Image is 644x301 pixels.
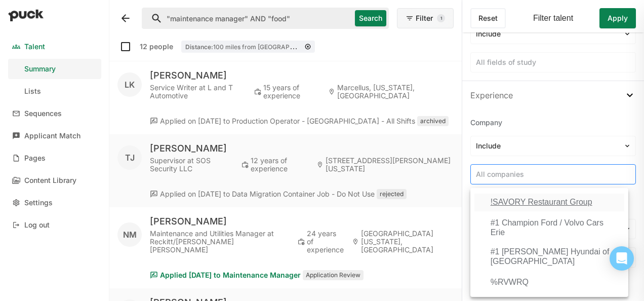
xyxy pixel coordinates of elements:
div: NM [123,231,137,239]
div: [PERSON_NAME] [150,69,454,82]
div: Log out [24,221,50,230]
div: Content Library [24,176,76,185]
button: Filter [397,8,454,28]
div: Experience [470,89,513,101]
div: Service Writer at L and T Automotive [150,84,246,100]
div: Sequences [24,109,62,118]
div: archived [417,116,449,126]
button: Search [355,10,386,26]
div: Company [470,118,636,128]
div: Marcellus, [US_STATE], [GEOGRAPHIC_DATA] [337,84,454,100]
a: Settings [8,193,101,213]
div: 12 people [140,43,173,51]
div: Open Intercom Messenger [610,246,634,271]
div: Filter talent [533,14,573,23]
div: 12 years of experience [251,157,308,173]
a: Sequences [8,103,101,124]
div: TJ [125,154,135,162]
div: Applied on [DATE] to Data Migration Container Job - Do Not Use [160,190,375,198]
div: Applied [DATE] to Maintenance Manager [160,271,301,279]
div: Supervisor at SOS Security LLC [150,157,233,173]
a: Lists [8,81,101,101]
div: [PERSON_NAME] [150,142,454,155]
div: !SAVORY Restaurant Group [491,198,592,207]
span: 100 miles from [GEOGRAPHIC_DATA], [US_STATE], [GEOGRAPHIC_DATA] [213,42,428,51]
div: rejected [377,189,407,199]
div: Applicant Match [24,132,80,140]
button: Reset [470,8,506,28]
a: Content Library [8,170,101,191]
div: Applied on [DATE] to Production Operator - [GEOGRAPHIC_DATA] - All Shifts [160,117,415,125]
div: [GEOGRAPHIC_DATA][US_STATE], [GEOGRAPHIC_DATA] [361,230,454,254]
div: Lists [24,87,41,96]
span: Distance: [185,43,213,51]
div: Settings [24,199,53,207]
a: Pages [8,148,101,168]
div: 15 years of experience [263,84,320,100]
div: [PERSON_NAME] [150,215,454,228]
div: #1 Champion Ford / Volvo Cars Erie [491,218,620,237]
a: Talent [8,36,101,57]
div: %RVWRQ [491,278,529,287]
a: Applicant Match [8,126,101,146]
div: #1 [PERSON_NAME] Hyundai of [GEOGRAPHIC_DATA] [491,247,620,266]
div: Maintenance and Utilities Manager at Reckitt/[PERSON_NAME] [PERSON_NAME] [150,230,290,254]
a: Summary [8,59,101,79]
div: 24 years of experience [307,230,344,254]
div: Pages [24,154,46,163]
div: Summary [24,65,56,73]
button: Apply [599,8,636,28]
div: Talent [24,43,45,51]
div: LK [125,81,135,89]
div: [STREET_ADDRESS][PERSON_NAME][US_STATE] [326,157,454,173]
div: Application Review [303,270,364,280]
input: Search [142,8,351,28]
